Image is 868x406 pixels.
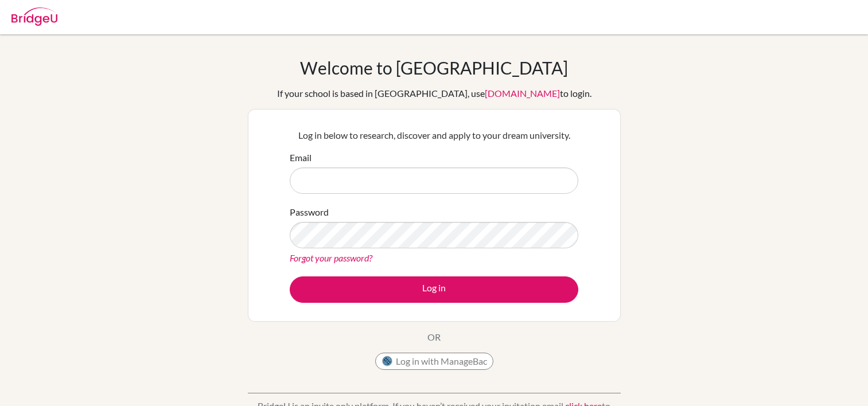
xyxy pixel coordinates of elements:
[427,330,441,344] p: OR
[277,87,591,100] div: If your school is based in [GEOGRAPHIC_DATA], use to login.
[290,205,329,219] label: Password
[290,252,372,263] a: Forgot your password?
[290,151,312,165] label: Email
[290,128,578,142] p: Log in below to research, discover and apply to your dream university.
[300,57,568,78] h1: Welcome to [GEOGRAPHIC_DATA]
[290,276,578,303] button: Log in
[485,88,560,99] a: [DOMAIN_NAME]
[11,7,57,26] img: Bridge-U
[375,353,493,370] button: Log in with ManageBac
